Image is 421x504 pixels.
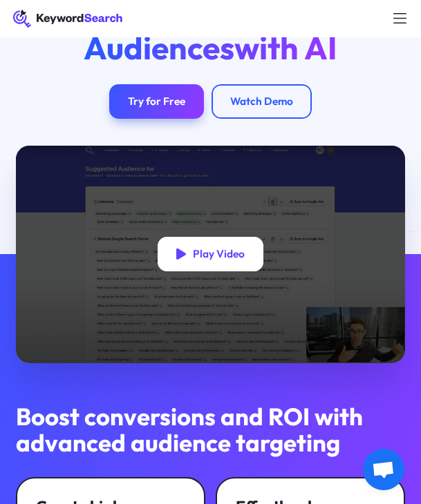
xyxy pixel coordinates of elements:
div: Open chat [363,449,404,490]
div: Try for Free [128,95,185,108]
div: Watch Demo [230,95,293,108]
a: open lightbox [16,146,405,363]
span: with AI [234,28,337,68]
div: Play Video [193,247,245,260]
h2: Boost conversions and ROI with advanced audience targeting [16,403,405,456]
a: Try for Free [109,84,204,119]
